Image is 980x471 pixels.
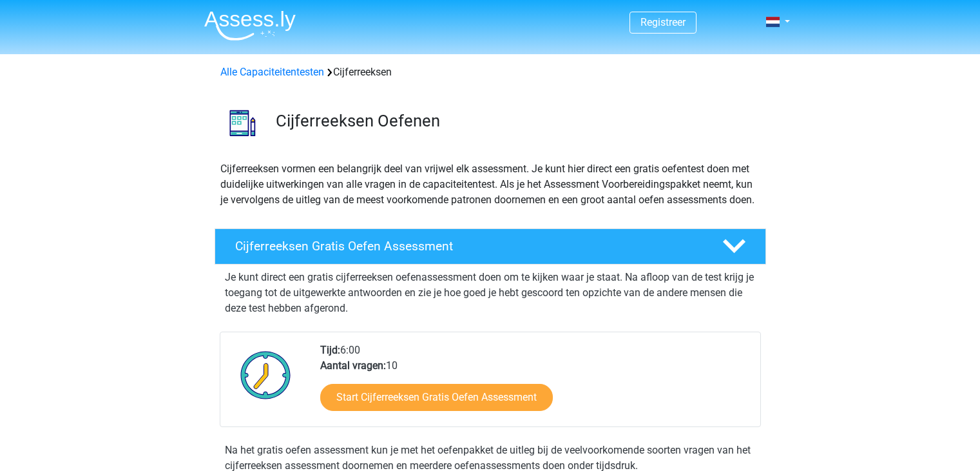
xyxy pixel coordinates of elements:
[320,344,340,356] b: Tijd:
[220,161,760,208] p: Cijferreeksen vormen een belangrijk deel van vrijwel elk assessment. Je kunt hier direct een grat...
[233,343,298,407] img: Klok
[311,343,760,426] div: 6:00 10
[225,270,756,316] p: Je kunt direct een gratis cijferreeksen oefenassessment doen om te kijken waar je staat. Na afloo...
[215,65,765,80] div: Cijferreeksen
[320,359,386,372] b: Aantal vragen:
[320,384,553,411] a: Start Cijferreeksen Gratis Oefen Assessment
[235,239,702,254] h4: Cijferreeksen Gratis Oefen Assessment
[640,16,686,28] a: Registreer
[276,111,756,131] h3: Cijferreeksen Oefenen
[220,66,324,78] a: Alle Capaciteitentesten
[204,10,296,41] img: Assessly
[215,95,270,150] img: cijferreeksen
[209,228,771,265] a: Cijferreeksen Gratis Oefen Assessment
